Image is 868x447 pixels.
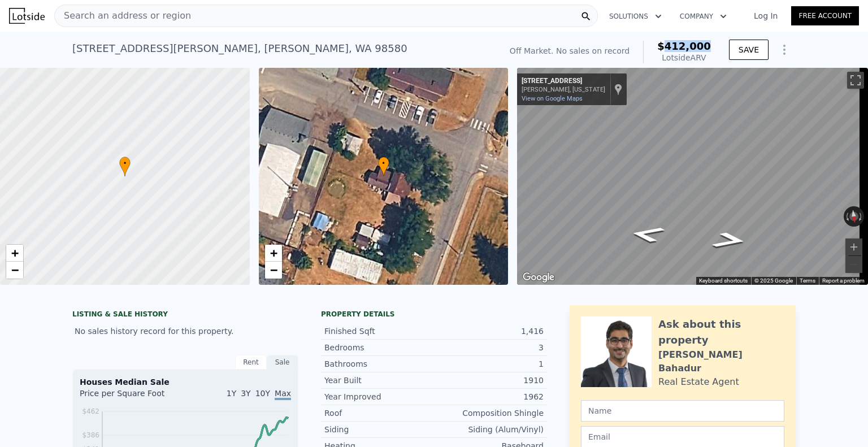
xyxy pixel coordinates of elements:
button: Solutions [600,6,671,27]
div: 1,416 [434,326,544,337]
div: Roof [324,407,434,419]
button: Keyboard shortcuts [699,277,748,285]
span: 1Y [227,389,236,398]
span: − [270,263,277,277]
div: Property details [321,310,547,319]
a: Report a problem [822,277,865,284]
button: Company [671,6,736,27]
div: LISTING & SALE HISTORY [72,310,298,321]
a: Terms (opens in new tab) [800,277,815,284]
div: Sale [267,355,298,370]
div: Houses Median Sale [80,376,291,388]
div: Composition Shingle [434,407,544,419]
span: © 2025 Google [754,277,793,284]
a: Zoom out [6,262,23,279]
div: Year Improved [324,391,434,402]
button: Zoom out [845,256,862,273]
span: • [119,158,131,168]
div: Lotside ARV [657,52,711,63]
span: + [270,246,277,260]
a: Open this area in Google Maps (opens a new window) [520,270,557,285]
div: Year Built [324,375,434,386]
button: Toggle fullscreen view [847,72,864,89]
div: Siding [324,424,434,435]
div: Siding (Alum/Vinyl) [434,424,544,435]
div: Map [517,68,868,285]
button: Reset the view [848,206,860,227]
tspan: $462 [82,407,99,415]
div: Finished Sqft [324,326,434,337]
a: Zoom in [6,245,23,262]
div: • [119,157,131,176]
div: 1962 [434,391,544,402]
div: [PERSON_NAME], [US_STATE] [522,86,605,93]
div: • [378,157,389,176]
span: + [11,246,19,260]
div: Bedrooms [324,342,434,353]
a: Log In [740,10,791,21]
button: Rotate clockwise [858,206,865,227]
tspan: $386 [82,431,99,439]
div: Price per Square Foot [80,388,185,406]
a: Zoom out [265,262,282,279]
img: Lotside [9,8,45,24]
span: 3Y [241,389,250,398]
a: View on Google Maps [522,95,583,102]
button: Zoom in [845,238,862,255]
div: 1 [434,358,544,370]
a: Show location on map [614,83,622,96]
div: Real Estate Agent [658,375,739,389]
img: Google [520,270,557,285]
span: − [11,263,19,277]
div: Rent [235,355,267,370]
button: Show Options [773,38,796,61]
div: Off Market. No sales on record [510,45,630,57]
input: Name [581,400,784,422]
span: 10Y [255,389,270,398]
div: [PERSON_NAME] Bahadur [658,348,784,375]
div: [STREET_ADDRESS][PERSON_NAME] , [PERSON_NAME] , WA 98580 [72,41,407,57]
span: Max [275,389,291,400]
path: Go East, 3rd St [615,222,680,247]
span: $412,000 [657,40,711,52]
a: Zoom in [265,245,282,262]
path: Go West, 3rd St [697,228,762,252]
button: Rotate counterclockwise [844,206,850,227]
div: 1910 [434,375,544,386]
div: Street View [517,68,868,285]
div: 3 [434,342,544,353]
div: Bathrooms [324,358,434,370]
div: [STREET_ADDRESS] [522,77,605,86]
span: Search an address or region [55,9,191,23]
button: SAVE [729,40,769,60]
div: No sales history record for this property. [72,321,298,341]
a: Free Account [791,6,859,25]
span: • [378,158,389,168]
div: Ask about this property [658,316,784,348]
